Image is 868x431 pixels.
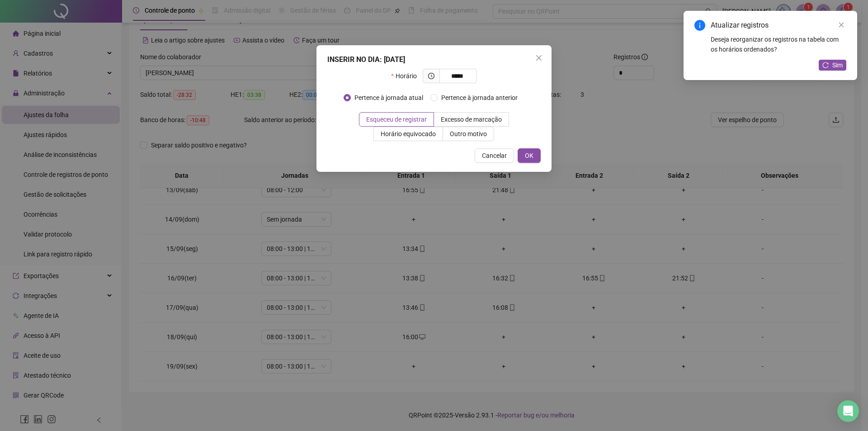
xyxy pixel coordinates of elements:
[819,60,846,71] button: Sim
[450,130,487,137] span: Outro motivo
[525,151,533,161] span: OK
[535,54,542,62] span: close
[441,116,502,123] span: Excesso de marcação
[428,73,434,79] span: clock-circle
[838,22,844,28] span: close
[366,116,427,123] span: Esqueceu de registrar
[694,20,705,31] span: info-circle
[438,93,521,103] span: Pertence à jornada anterior
[532,51,546,65] button: Close
[822,62,829,68] span: reload
[381,130,436,137] span: Horário equivocado
[711,20,846,31] div: Atualizar registros
[351,93,427,103] span: Pertence à jornada atual
[832,60,843,70] span: Sim
[475,148,514,163] button: Cancelar
[837,400,859,422] div: Open Intercom Messenger
[836,20,846,30] a: Close
[711,34,846,54] div: Deseja reorganizar os registros na tabela com os horários ordenados?
[327,54,541,65] div: INSERIR NO DIA : [DATE]
[482,151,507,161] span: Cancelar
[518,148,541,163] button: OK
[391,69,422,83] label: Horário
